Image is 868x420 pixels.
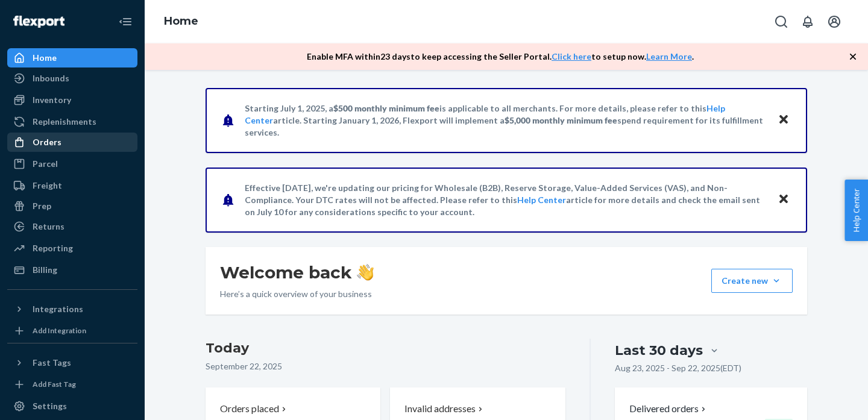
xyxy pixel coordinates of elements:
[307,51,694,63] p: Enable MFA within 23 days to keep accessing the Seller Portal. to setup now. .
[33,52,57,64] div: Home
[7,176,137,195] a: Freight
[357,264,374,281] img: hand-wave emoji
[776,191,791,208] button: Close
[796,10,820,34] button: Open notifications
[7,69,137,88] a: Inbounds
[113,10,137,34] button: Close Navigation
[7,377,137,392] a: Add Fast Tag
[220,288,374,300] p: Here’s a quick overview of your business
[7,90,137,110] a: Inventory
[33,200,51,212] div: Prep
[615,362,741,374] p: Aug 23, 2025 - Sep 22, 2025 ( EDT )
[33,221,64,233] div: Returns
[7,396,137,416] a: Settings
[33,325,86,336] div: Add Integration
[615,341,703,360] div: Last 30 days
[33,303,83,315] div: Integrations
[33,116,96,128] div: Replenishments
[7,112,137,131] a: Replenishments
[33,180,62,192] div: Freight
[844,180,868,241] button: Help Center
[33,264,57,276] div: Billing
[7,217,137,236] a: Returns
[7,299,137,319] button: Integrations
[7,133,137,152] a: Orders
[552,51,591,61] a: Click here
[7,154,137,174] a: Parcel
[164,14,198,28] a: Home
[220,262,374,283] h1: Welcome back
[13,16,64,28] img: Flexport logo
[33,136,61,148] div: Orders
[822,10,846,34] button: Open account menu
[206,360,565,372] p: September 22, 2025
[517,195,566,205] a: Help Center
[245,182,766,218] p: Effective [DATE], we're updating our pricing for Wholesale (B2B), Reserve Storage, Value-Added Se...
[505,115,617,125] span: $5,000 monthly minimum fee
[33,158,58,170] div: Parcel
[404,402,476,416] p: Invalid addresses
[7,324,137,338] a: Add Integration
[33,72,69,84] div: Inbounds
[245,102,766,139] p: Starting July 1, 2025, a is applicable to all merchants. For more details, please refer to this a...
[7,260,137,280] a: Billing
[33,94,71,106] div: Inventory
[7,48,137,67] a: Home
[629,402,708,416] button: Delivered orders
[7,239,137,258] a: Reporting
[646,51,692,61] a: Learn More
[154,4,208,39] ol: breadcrumbs
[7,353,137,372] button: Fast Tags
[33,242,73,254] div: Reporting
[33,357,71,369] div: Fast Tags
[206,339,565,358] h3: Today
[776,111,791,129] button: Close
[769,10,793,34] button: Open Search Box
[711,269,793,293] button: Create new
[33,379,76,389] div: Add Fast Tag
[33,400,67,412] div: Settings
[7,196,137,216] a: Prep
[220,402,279,416] p: Orders placed
[333,103,439,113] span: $500 monthly minimum fee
